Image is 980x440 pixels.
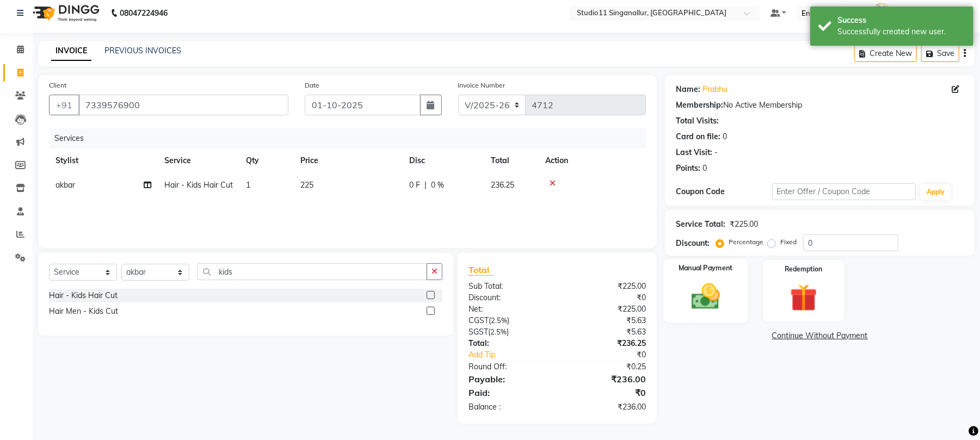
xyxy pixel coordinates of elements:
[667,330,972,342] a: Continue Without Payment
[676,100,723,111] div: Membership:
[723,131,727,142] div: 0
[682,280,729,313] img: _cash.svg
[920,184,951,200] button: Apply
[574,349,654,361] div: ₹0
[837,26,965,38] div: Successfully created new user.
[490,327,507,336] span: 2.5%
[104,46,181,55] a: PREVIOUS INVOICES
[460,338,557,349] div: Total:
[780,237,797,247] label: Fixed
[158,148,239,173] th: Service
[409,179,420,191] span: 0 F
[49,95,79,115] button: +91
[557,292,654,303] div: ₹0
[198,263,427,280] input: Search or Scan
[164,180,233,190] span: Hair - Kids Hair Cut
[557,401,654,413] div: ₹236.00
[676,100,964,111] div: No Active Membership
[676,163,700,174] div: Points:
[424,179,427,191] span: |
[702,163,707,174] div: 0
[460,401,557,413] div: Balance :
[403,148,484,173] th: Disc
[557,386,654,399] div: ₹0
[837,15,965,26] div: Success
[460,315,557,326] div: ( )
[49,306,118,317] div: Hair Men - Kids Cut
[294,148,403,173] th: Price
[676,131,720,142] div: Card on file:
[729,237,763,247] label: Percentage
[460,349,574,361] a: Add Tip
[921,45,959,62] button: Save
[49,148,158,173] th: Stylist
[557,338,654,349] div: ₹236.25
[854,45,917,62] button: Create New
[78,95,288,115] input: Search by Name/Mobile/Email/Code
[460,281,557,292] div: Sub Total:
[539,148,646,173] th: Action
[49,290,118,301] div: Hair - Kids Hair Cut
[676,186,772,197] div: Coupon Code
[557,303,654,315] div: ₹225.00
[557,281,654,292] div: ₹225.00
[676,84,700,95] div: Name:
[460,303,557,315] div: Net:
[56,180,75,190] span: akbar
[239,148,294,173] th: Qty
[469,327,488,337] span: SGST
[50,128,654,148] div: Services
[676,147,712,158] div: Last Visit:
[714,147,718,158] div: -
[730,219,758,230] div: ₹225.00
[772,183,916,200] input: Enter Offer / Coupon Code
[469,264,494,276] span: Total
[785,264,822,274] label: Redemption
[460,292,557,303] div: Discount:
[557,326,654,338] div: ₹5.63
[491,316,507,325] span: 2.5%
[431,179,444,191] span: 0 %
[702,84,728,95] a: Prabhu
[781,281,826,315] img: _gift.svg
[557,373,654,386] div: ₹236.00
[460,326,557,338] div: ( )
[872,3,891,22] img: Athira
[300,180,313,190] span: 225
[51,41,91,61] a: INVOICE
[676,115,719,127] div: Total Visits:
[246,180,250,190] span: 1
[676,219,725,230] div: Service Total:
[484,148,539,173] th: Total
[676,238,710,249] div: Discount:
[557,315,654,326] div: ₹5.63
[49,80,66,90] label: Client
[679,263,733,274] label: Manual Payment
[460,373,557,386] div: Payable:
[491,180,514,190] span: 236.25
[460,361,557,373] div: Round Off:
[458,80,506,90] label: Invoice Number
[557,361,654,373] div: ₹0.25
[460,386,557,399] div: Paid:
[305,80,319,90] label: Date
[469,315,489,325] span: CGST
